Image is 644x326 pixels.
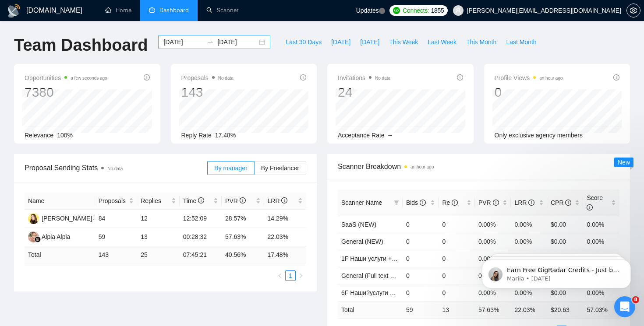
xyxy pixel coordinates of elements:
span: Bids [406,199,426,206]
td: 13 [439,301,475,318]
td: 57.63% [222,228,264,246]
button: [DATE] [326,35,355,49]
span: 1855 [431,6,444,15]
span: user [455,7,461,14]
button: Last Week [423,35,461,49]
span: 8 [632,296,639,303]
img: gigradar-bm.png [35,236,41,242]
span: info-circle [420,200,426,206]
div: 7380 [25,84,107,101]
span: No data [375,76,390,81]
td: 28.57% [222,210,264,228]
td: 0 [403,284,439,301]
span: Invitations [338,73,390,83]
td: $0.00 [547,233,584,250]
a: VM[PERSON_NAME] [28,214,92,221]
span: Relevance [25,132,53,139]
span: Scanner Name [341,199,382,206]
td: $ 20.63 [547,301,584,318]
td: 59 [95,228,137,246]
td: 14.29% [264,210,307,228]
img: logo [7,4,21,18]
li: Next Page [296,270,306,281]
span: Scanner Breakdown [338,161,619,172]
span: No data [218,76,234,81]
span: Proposals [99,196,127,206]
span: Last 30 Days [286,37,322,47]
input: Start date [163,37,203,47]
span: -- [388,132,392,139]
span: swap-right [207,39,214,46]
span: Opportunities [25,73,107,83]
span: LRR [268,197,288,204]
span: info-circle [198,197,204,203]
span: info-circle [493,200,499,206]
th: Replies [137,193,179,210]
a: setting [626,7,640,14]
td: 0.00% [511,216,547,233]
td: 17.48 % [264,246,307,263]
button: left [275,270,285,281]
span: right [298,273,304,278]
td: 12:52:09 [180,210,222,228]
td: 57.63 % [475,301,511,318]
span: Re [442,199,458,206]
td: 0 [439,216,475,233]
h1: Team Dashboard [14,35,148,56]
span: Dashboard [159,7,189,14]
td: 0.00% [511,233,547,250]
a: General (NEW) [341,238,383,245]
a: homeHome [105,7,131,14]
span: Score [587,194,603,211]
span: Proposal Sending Stats [25,162,207,173]
span: info-circle [281,197,287,203]
td: 0.00% [475,216,511,233]
td: 0 [439,267,475,284]
li: Previous Page [275,270,285,281]
td: 22.03 % [511,301,547,318]
span: info-circle [457,74,463,81]
td: 22.03% [264,228,307,246]
td: Total [25,246,95,263]
td: 13 [137,228,179,246]
span: info-circle [452,200,458,206]
span: Connects: [403,6,429,15]
span: Last Month [506,37,536,47]
span: Profile Views [495,73,563,83]
span: dashboard [149,7,155,13]
a: General (Full text search) [341,272,410,279]
div: Alpia Alpia [42,232,70,242]
td: 0.00% [583,216,619,233]
span: Time [183,197,204,204]
span: info-circle [240,197,246,203]
a: SaaS (NEW) [341,221,376,228]
a: searchScanner [206,7,239,14]
span: [DATE] [331,37,350,47]
td: 0 [403,250,439,267]
div: 143 [181,84,234,101]
span: Acceptance Rate [338,132,385,139]
iframe: Intercom live chat [614,296,635,317]
span: PVR [478,199,499,206]
span: Proposals [181,73,234,83]
input: End date [217,37,257,47]
time: an hour ago [410,165,434,169]
button: [DATE] [355,35,384,49]
span: By manager [214,165,247,172]
td: 59 [403,301,439,318]
button: This Month [461,35,501,49]
td: 12 [137,210,179,228]
span: info-circle [565,200,571,206]
span: to [207,39,214,46]
span: 17.48% [215,132,236,139]
span: Only exclusive agency members [495,132,583,139]
td: $0.00 [547,216,584,233]
span: 100% [57,132,73,139]
td: 0 [403,267,439,284]
a: 1F Наши услуги + наша ЦА [341,255,419,262]
td: 07:45:21 [180,246,222,263]
td: 57.03 % [583,301,619,318]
